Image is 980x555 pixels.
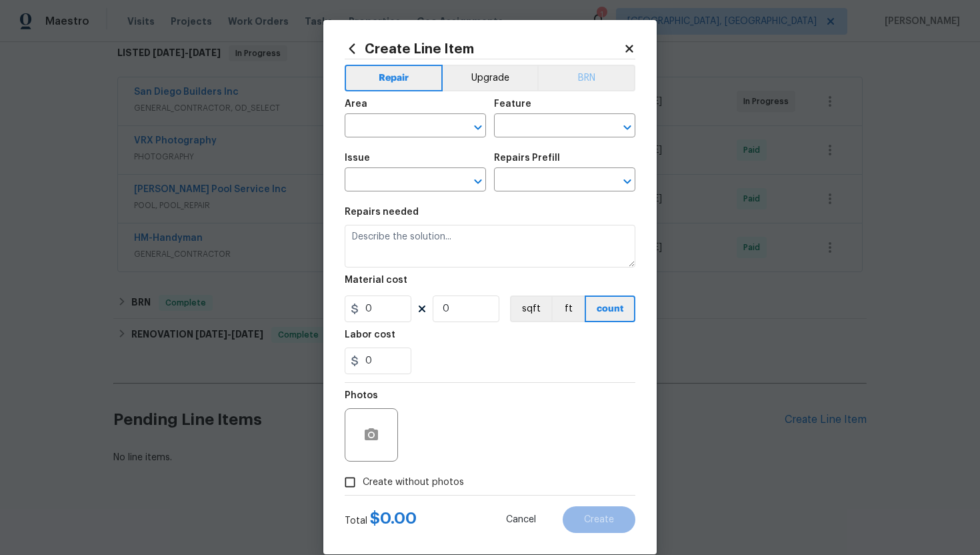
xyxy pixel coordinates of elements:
[345,207,419,217] h5: Repairs needed
[618,118,637,137] button: Open
[618,172,637,191] button: Open
[469,172,487,191] button: Open
[345,41,623,56] h2: Create Line Item
[494,153,560,163] h5: Repairs Prefill
[510,296,551,322] button: sqft
[494,99,531,109] h5: Feature
[443,65,538,91] button: Upgrade
[537,65,635,91] button: BRN
[345,153,370,163] h5: Issue
[370,510,417,526] span: $ 0.00
[469,118,487,137] button: Open
[585,296,635,322] button: count
[345,330,395,340] h5: Labor cost
[345,99,367,109] h5: Area
[363,476,464,490] span: Create without photos
[563,506,635,533] button: Create
[584,515,614,525] span: Create
[506,515,536,525] span: Cancel
[345,512,417,528] div: Total
[345,275,407,285] h5: Material cost
[485,506,557,533] button: Cancel
[345,65,443,91] button: Repair
[345,391,378,400] h5: Photos
[551,296,585,322] button: ft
